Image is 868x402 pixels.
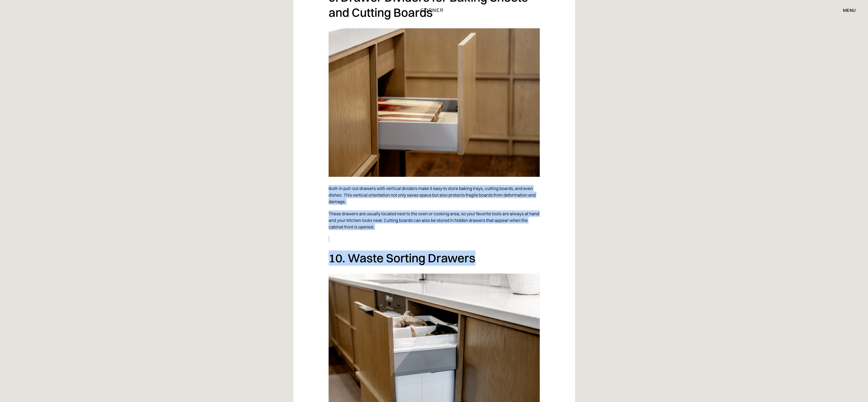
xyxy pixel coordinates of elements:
a: home [404,7,464,14]
p: Built-in pull-out drawers with vertical dividers make it easy to store baking trays, cutting boar... [329,182,540,208]
div: menu [837,5,856,15]
p: These drawers are usually located next to the oven or cooking area, so your favorite tools are al... [329,208,540,233]
h2: 10. Waste Sorting Drawers [329,250,540,266]
div: menu [843,8,856,12]
p: ‍ [329,233,540,245]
